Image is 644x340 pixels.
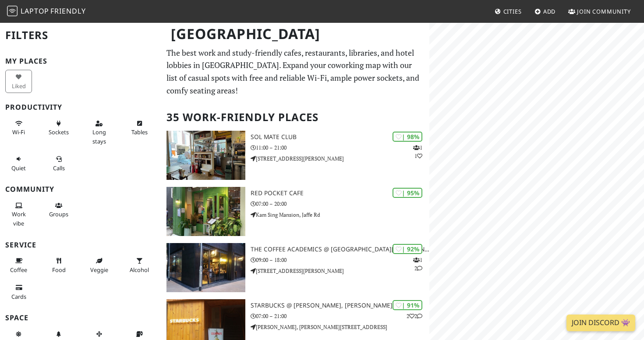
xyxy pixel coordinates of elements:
h2: Filters [5,22,156,49]
p: 07:00 – 20:00 [251,200,429,208]
div: | 98% [393,132,422,142]
img: SOL Mate Club [166,131,245,180]
span: Alcohol [130,266,149,274]
h3: SOL Mate Club [251,133,429,141]
span: Long stays [92,128,106,145]
span: Add [543,7,556,15]
h3: Starbucks @ [PERSON_NAME], [PERSON_NAME] [251,302,429,309]
span: Credit cards [11,293,26,301]
h1: [GEOGRAPHIC_DATA] [164,22,428,46]
h3: Productivity [5,103,156,111]
button: Wi-Fi [5,116,32,140]
a: Add [531,4,559,19]
h3: Community [5,185,156,193]
span: Cities [503,7,522,15]
p: 2 2 [407,312,422,320]
span: Power sockets [49,128,69,136]
button: Food [46,254,72,277]
p: 09:00 – 18:00 [251,256,429,264]
p: [STREET_ADDRESS][PERSON_NAME] [251,154,429,163]
p: 11:00 – 21:00 [251,143,429,152]
button: Sockets [46,116,72,140]
span: Video/audio calls [53,164,65,172]
span: Work-friendly tables [131,128,148,136]
button: Tables [126,116,153,140]
button: Groups [46,198,72,222]
button: Quiet [5,152,32,175]
span: Stable Wi-Fi [12,128,25,136]
p: The best work and study-friendly cafes, restaurants, libraries, and hotel lobbies in [GEOGRAPHIC_... [166,47,425,97]
a: SOL Mate Club | 98% 11 SOL Mate Club 11:00 – 21:00 [STREET_ADDRESS][PERSON_NAME] [161,131,430,180]
p: 07:00 – 21:00 [251,312,429,320]
button: Long stays [86,116,113,148]
span: Group tables [49,210,68,218]
img: LaptopFriendly [7,6,18,16]
a: Join Community [565,4,634,19]
p: Kam Sing Mansion, Jaffe Rd [251,211,429,219]
span: Food [52,266,66,274]
p: [PERSON_NAME], [PERSON_NAME][STREET_ADDRESS] [251,323,429,331]
h2: 35 Work-Friendly Places [166,104,425,131]
div: | 91% [393,300,422,310]
button: Veggie [86,254,113,277]
span: Quiet [11,164,26,172]
h3: Red Pocket Cafe [251,190,429,197]
span: People working [12,210,26,227]
div: | 92% [393,244,422,254]
button: Work vibe [5,198,32,230]
p: 1 2 [413,256,422,272]
span: Friendly [50,6,85,16]
img: Red Pocket Cafe [166,187,245,236]
a: Join Discord 👾 [566,315,635,331]
div: | 95% [393,188,422,198]
img: The Coffee Academics @ Sai Yuen Lane [166,243,245,292]
h3: The Coffee Academics @ [GEOGRAPHIC_DATA][PERSON_NAME] [251,246,429,253]
h3: My Places [5,57,156,65]
button: Cards [5,280,32,304]
button: Calls [46,152,72,175]
span: Join Community [577,7,631,15]
h3: Space [5,314,156,322]
button: Alcohol [126,254,153,277]
p: [STREET_ADDRESS][PERSON_NAME] [251,267,429,275]
p: 1 1 [413,143,422,160]
a: The Coffee Academics @ Sai Yuen Lane | 92% 12 The Coffee Academics @ [GEOGRAPHIC_DATA][PERSON_NAM... [161,243,430,292]
h3: Service [5,241,156,249]
span: Laptop [21,6,49,16]
button: Coffee [5,254,32,277]
a: Cities [491,4,525,19]
span: Veggie [90,266,108,274]
span: Coffee [10,266,27,274]
a: LaptopFriendly LaptopFriendly [7,4,86,19]
a: Red Pocket Cafe | 95% Red Pocket Cafe 07:00 – 20:00 Kam Sing Mansion, Jaffe Rd [161,187,430,236]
